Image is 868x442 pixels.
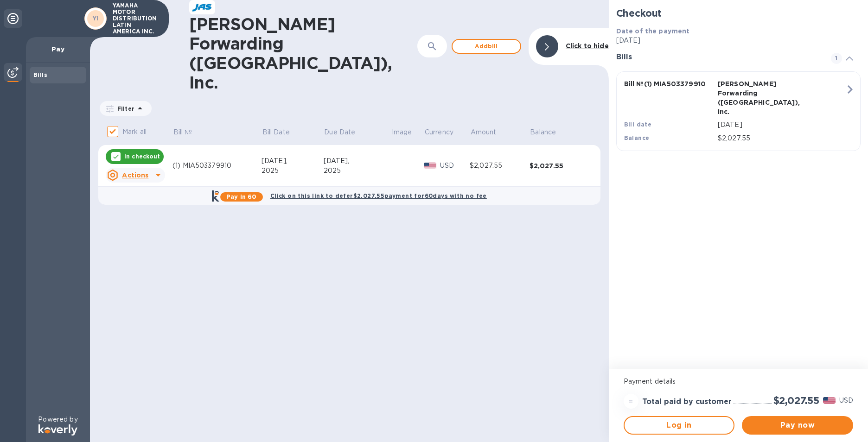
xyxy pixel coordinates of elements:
[262,127,290,137] p: Bill Date
[113,2,159,35] p: YAMAHA MOTOR DISTRIBUTION LATIN AMERICA INC.
[616,36,861,45] p: [DATE]
[452,39,521,54] button: Addbill
[624,416,735,435] button: Log in
[749,420,846,431] span: Pay now
[616,53,820,62] h3: Bills
[124,152,160,160] p: In checkout
[624,394,638,409] div: =
[392,127,412,137] p: Image
[566,42,609,50] b: Click to hide
[33,44,83,54] p: Pay
[642,398,732,406] h3: Total paid by customer
[262,166,324,176] div: 2025
[839,396,853,405] p: USD
[324,166,391,176] div: 2025
[773,395,819,406] h2: $2,027.55
[530,127,556,137] p: Balance
[718,120,845,130] p: [DATE]
[530,127,568,137] span: Balance
[616,71,861,151] button: Bill №(1) MIA503379910[PERSON_NAME] Forwarding ([GEOGRAPHIC_DATA]), Inc.Bill date[DATE]Balance$2,...
[624,121,652,128] b: Bill date
[471,127,509,137] span: Amount
[616,27,690,35] b: Date of the payment
[33,71,47,78] b: Bills
[270,192,487,199] b: Click on this link to defer $2,027.55 payment for 60 days with no fee
[122,127,147,137] p: Mark all
[173,127,192,137] p: Bill №
[172,161,262,170] div: (1) MIA503379910
[324,127,355,137] p: Due Date
[624,377,853,386] p: Payment details
[440,161,470,170] p: USD
[718,133,845,143] p: $2,027.55
[471,127,497,137] p: Amount
[226,193,256,200] b: Pay in 60
[530,161,589,170] div: $2,027.55
[38,415,77,424] p: Powered by
[114,105,134,113] p: Filter
[324,127,367,137] span: Due Date
[324,156,391,166] div: [DATE],
[189,14,417,92] h1: [PERSON_NAME] Forwarding ([GEOGRAPHIC_DATA]), Inc.
[624,134,650,141] b: Balance
[624,79,714,88] p: Bill № (1) MIA503379910
[93,15,99,22] b: YI
[831,53,842,64] span: 1
[742,416,853,435] button: Pay now
[122,171,148,179] u: Actions
[616,7,861,19] h2: Checkout
[460,41,513,52] span: Add bill
[718,79,808,116] p: [PERSON_NAME] Forwarding ([GEOGRAPHIC_DATA]), Inc.
[823,397,836,404] img: USD
[38,424,77,436] img: Logo
[262,127,302,137] span: Bill Date
[632,420,727,431] span: Log in
[424,163,436,169] img: USD
[262,156,324,166] div: [DATE],
[173,127,204,137] span: Bill №
[425,127,453,137] p: Currency
[470,161,530,170] div: $2,027.55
